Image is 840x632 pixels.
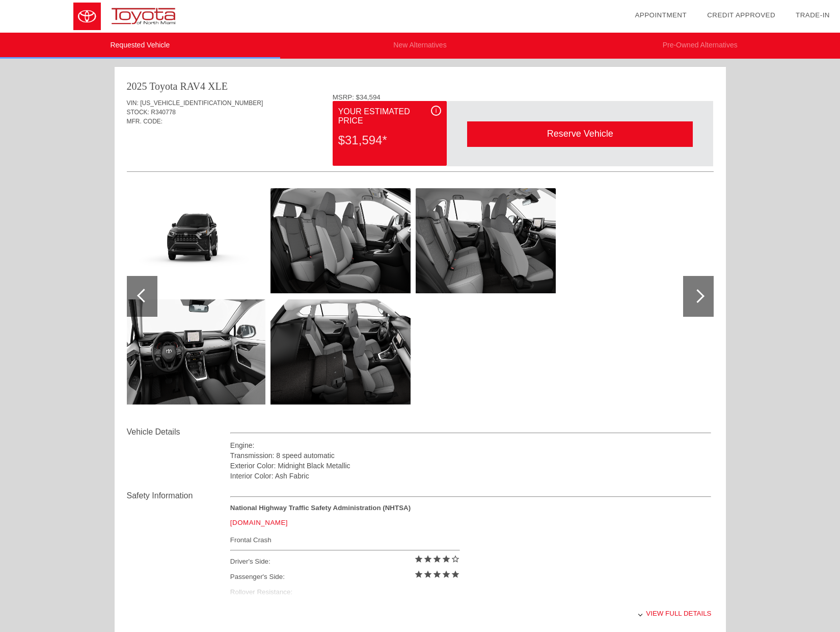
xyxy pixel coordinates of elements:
[635,11,687,19] a: Appointment
[707,11,775,19] a: Credit Approved
[432,570,442,579] i: star
[338,127,441,154] div: $31,594*
[436,107,437,114] span: i
[127,109,149,116] span: STOCK:
[442,554,451,564] i: star
[151,109,176,116] span: R340778
[338,106,441,127] div: Your Estimated Price
[127,118,163,125] span: MFR. CODE:
[230,461,712,471] div: Exterior Color: Midnight Black Metallic
[230,471,712,481] div: Interior Color: Ash Fabric
[127,426,230,438] div: Vehicle Details
[451,570,460,579] i: star
[560,33,840,59] li: Pre-Owned Alternatives
[414,554,423,564] i: star
[230,569,460,585] div: Passenger's Side:
[423,570,432,579] i: star
[208,79,228,93] div: XLE
[270,188,411,293] img: 6979b71846d684eef59cb0c7a400464f.png
[442,570,451,579] i: star
[451,554,460,564] i: star_border
[467,121,693,146] div: Reserve Vehicle
[127,141,714,158] div: Quoted on [DATE] 6:46:58 PM
[423,554,432,564] i: star
[230,554,460,569] div: Driver's Side:
[414,570,423,579] i: star
[230,601,712,626] div: View full details
[230,534,460,546] div: Frontal Crash
[230,504,411,512] strong: National Highway Traffic Safety Administration (NHTSA)
[230,440,712,450] div: Engine:
[230,519,288,526] a: [DOMAIN_NAME]
[127,490,230,502] div: Safety Information
[127,79,206,93] div: 2025 Toyota RAV4
[333,93,714,101] div: MSRP: $34,594
[140,99,263,107] span: [US_VEHICLE_IDENTIFICATION_NUMBER]
[432,554,442,564] i: star
[270,299,411,405] img: 1cc922bc723859b7cfbf6d4421437e77.png
[125,188,265,293] img: ad2f8580cf49a93ed34f17774079b880.png
[125,299,265,405] img: a5b61df1183148ea0418659547257d31.png
[416,188,556,293] img: 14d6a6af0d973a901aa16322ed309b24.png
[796,11,830,19] a: Trade-In
[127,99,139,107] span: VIN:
[230,450,712,461] div: Transmission: 8 speed automatic
[280,33,560,59] li: New Alternatives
